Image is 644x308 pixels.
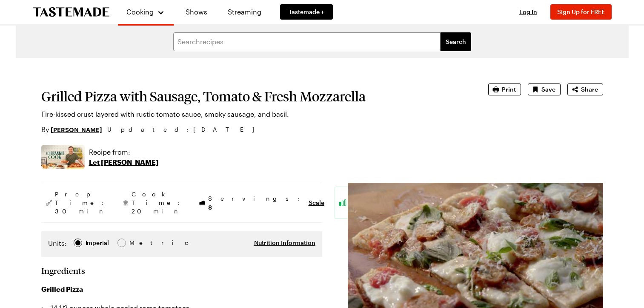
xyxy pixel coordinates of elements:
[528,83,561,95] button: Save recipe
[541,85,555,94] span: Save
[502,85,516,94] span: Print
[89,147,159,157] p: Recipe from:
[488,83,521,95] button: Print
[33,7,109,17] a: To Tastemade Home Page
[132,190,184,216] span: Cook Time: 20 min
[208,194,304,212] span: Servings:
[519,8,537,15] span: Log In
[126,8,154,16] span: Cooking
[280,4,333,20] a: Tastemade +
[567,83,603,95] button: Share
[557,8,605,15] span: Sign Up for FREE
[126,3,165,20] button: Cooking
[41,124,102,135] p: By
[550,4,612,20] button: Sign Up for FREE
[41,265,85,276] h2: Ingredients
[129,238,148,248] span: Metric
[581,85,598,94] span: Share
[41,284,322,294] h3: Grilled Pizza
[51,125,102,134] a: [PERSON_NAME]
[289,8,324,16] span: Tastemade +
[55,190,108,216] span: Prep Time: 30 min
[41,145,85,169] img: Show where recipe is used
[89,157,159,167] p: Let [PERSON_NAME]
[309,199,324,207] button: Scale
[254,239,315,247] button: Nutrition Information
[511,8,545,16] button: Log In
[48,238,67,248] label: Units:
[48,238,147,250] div: Imperial Metric
[41,89,464,104] h1: Grilled Pizza with Sausage, Tomato & Fresh Mozzarella
[86,238,109,248] div: Imperial
[446,37,466,46] span: Search
[41,109,464,119] p: Fire-kissed crust layered with rustic tomato sauce, smoky sausage, and basil.
[129,238,147,248] div: Metric
[208,203,212,211] span: 8
[441,32,471,51] button: filters
[86,238,110,248] span: Imperial
[107,125,263,134] span: Updated : [DATE]
[89,147,159,167] a: Recipe from:Let [PERSON_NAME]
